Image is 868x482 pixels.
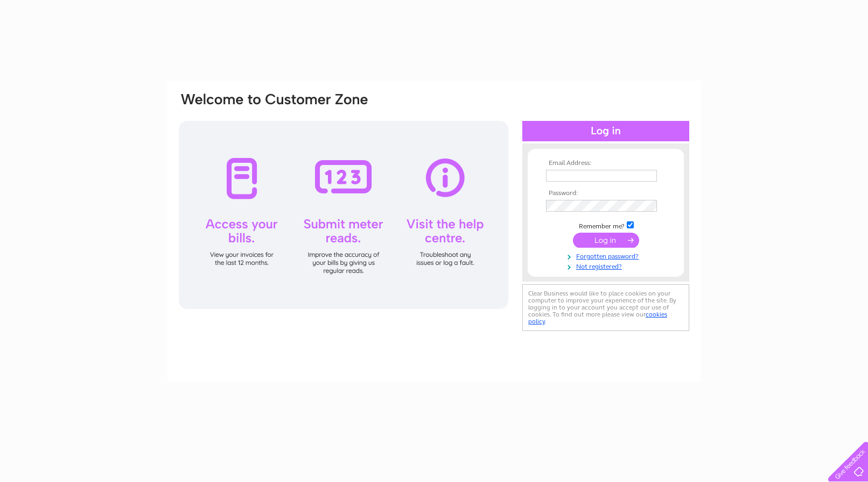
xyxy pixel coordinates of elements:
[543,160,668,167] th: Email Address:
[543,220,668,231] td: Remember me?
[546,261,668,271] a: Not registered?
[573,233,639,248] input: Submit
[522,284,689,331] div: Clear Business would like to place cookies on your computer to improve your experience of the sit...
[543,190,668,197] th: Password:
[546,250,668,261] a: Forgotten password?
[528,311,667,325] a: cookies policy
